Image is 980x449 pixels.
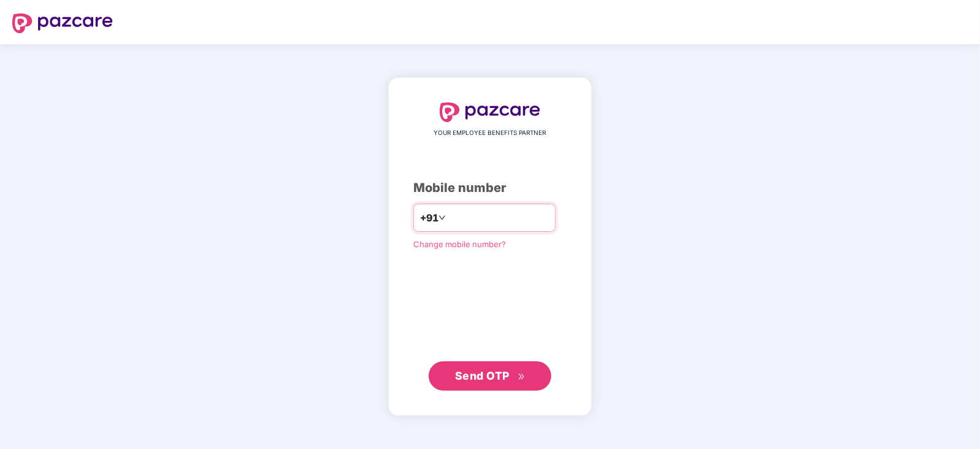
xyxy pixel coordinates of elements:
[12,13,113,33] img: logo
[420,210,438,226] span: +91
[434,128,546,138] span: YOUR EMPLOYEE BENEFITS PARTNER
[413,178,567,198] div: Mobile number
[429,361,551,391] button: Send OTPdouble-right
[455,369,510,382] span: Send OTP
[518,373,526,381] span: double-right
[413,239,506,249] a: Change mobile number?
[438,214,446,221] span: down
[440,102,540,122] img: logo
